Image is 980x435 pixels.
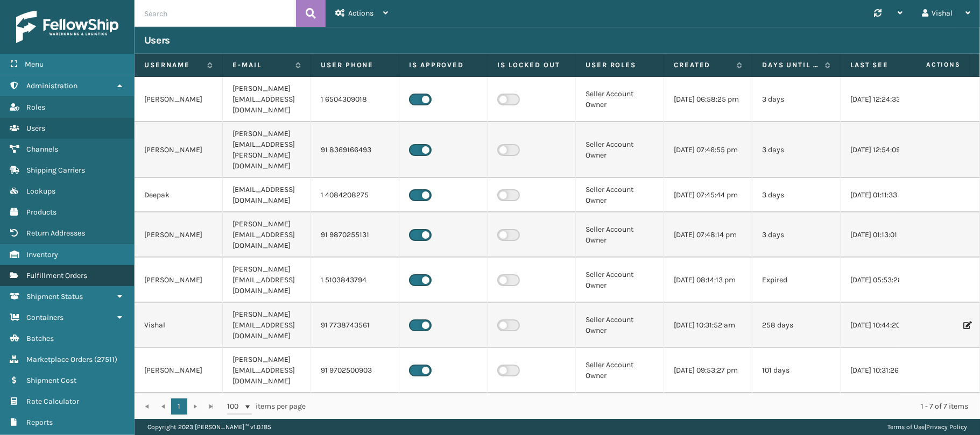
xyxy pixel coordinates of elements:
[223,122,311,178] td: [PERSON_NAME][EMAIL_ADDRESS][PERSON_NAME][DOMAIN_NAME]
[311,348,399,393] td: 91 9702500903
[147,419,271,435] p: Copyright 2023 [PERSON_NAME]™ v 1.0.185
[752,348,841,393] td: 101 days
[223,258,311,303] td: [PERSON_NAME][EMAIL_ADDRESS][DOMAIN_NAME]
[232,60,290,70] label: E-mail
[26,229,85,238] span: Return Addresses
[26,397,79,406] span: Rate Calculator
[664,178,752,212] td: [DATE] 07:45:44 pm
[223,348,311,393] td: [PERSON_NAME][EMAIL_ADDRESS][DOMAIN_NAME]
[762,60,820,70] label: Days until password expires
[841,122,929,178] td: [DATE] 12:54:09 pm
[887,423,925,431] a: Terms of Use
[752,178,841,212] td: 3 days
[841,178,929,212] td: [DATE] 01:11:33 am
[26,418,53,427] span: Reports
[752,212,841,258] td: 3 days
[223,212,311,258] td: [PERSON_NAME][EMAIL_ADDRESS][DOMAIN_NAME]
[409,60,477,70] label: Is Approved
[311,212,399,258] td: 91 9870255131
[841,348,929,393] td: [DATE] 10:31:26 am
[586,60,654,70] label: User Roles
[26,271,87,280] span: Fulfillment Orders
[576,303,664,348] td: Seller Account Owner
[321,401,968,412] div: 1 - 7 of 7 items
[26,187,55,196] span: Lookups
[135,77,223,122] td: [PERSON_NAME]
[887,419,967,435] div: |
[94,355,117,364] span: ( 27511 )
[135,348,223,393] td: [PERSON_NAME]
[311,303,399,348] td: 91 7738743561
[26,292,83,301] span: Shipment Status
[311,77,399,122] td: 1 6504309018
[576,178,664,212] td: Seller Account Owner
[576,348,664,393] td: Seller Account Owner
[26,81,77,90] span: Administration
[311,178,399,212] td: 1 4084208275
[25,60,44,69] span: Menu
[664,122,752,178] td: [DATE] 07:46:55 pm
[752,122,841,178] td: 3 days
[171,398,187,415] a: 1
[664,258,752,303] td: [DATE] 08:14:13 pm
[576,77,664,122] td: Seller Account Owner
[144,60,202,70] label: Username
[841,258,929,303] td: [DATE] 05:53:28 am
[135,178,223,212] td: Deepak
[135,122,223,178] td: [PERSON_NAME]
[26,103,45,112] span: Roles
[850,60,908,70] label: Last Seen
[26,355,93,364] span: Marketplace Orders
[576,122,664,178] td: Seller Account Owner
[321,60,389,70] label: User phone
[227,401,243,412] span: 100
[664,212,752,258] td: [DATE] 07:48:14 pm
[26,166,85,175] span: Shipping Carriers
[841,303,929,348] td: [DATE] 10:44:20 am
[892,56,967,74] span: Actions
[26,313,64,322] span: Containers
[227,398,306,415] span: items per page
[926,423,967,431] a: Privacy Policy
[497,60,566,70] label: Is Locked Out
[223,303,311,348] td: [PERSON_NAME][EMAIL_ADDRESS][DOMAIN_NAME]
[664,348,752,393] td: [DATE] 09:53:27 pm
[16,11,118,43] img: logo
[26,124,45,133] span: Users
[576,258,664,303] td: Seller Account Owner
[26,208,57,217] span: Products
[576,212,664,258] td: Seller Account Owner
[752,77,841,122] td: 3 days
[26,334,54,343] span: Batches
[135,212,223,258] td: [PERSON_NAME]
[26,250,58,259] span: Inventory
[223,178,311,212] td: [EMAIL_ADDRESS][DOMAIN_NAME]
[311,122,399,178] td: 91 8369166493
[26,376,76,385] span: Shipment Cost
[135,303,223,348] td: Vishal
[963,322,970,329] i: Edit
[841,212,929,258] td: [DATE] 01:13:01 pm
[841,77,929,122] td: [DATE] 12:24:33 am
[348,9,373,18] span: Actions
[223,77,311,122] td: [PERSON_NAME][EMAIL_ADDRESS][DOMAIN_NAME]
[664,77,752,122] td: [DATE] 06:58:25 pm
[674,60,731,70] label: Created
[144,34,170,47] h3: Users
[664,303,752,348] td: [DATE] 10:31:52 am
[752,303,841,348] td: 258 days
[26,145,58,154] span: Channels
[135,258,223,303] td: [PERSON_NAME]
[752,258,841,303] td: Expired
[311,258,399,303] td: 1 5103843794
